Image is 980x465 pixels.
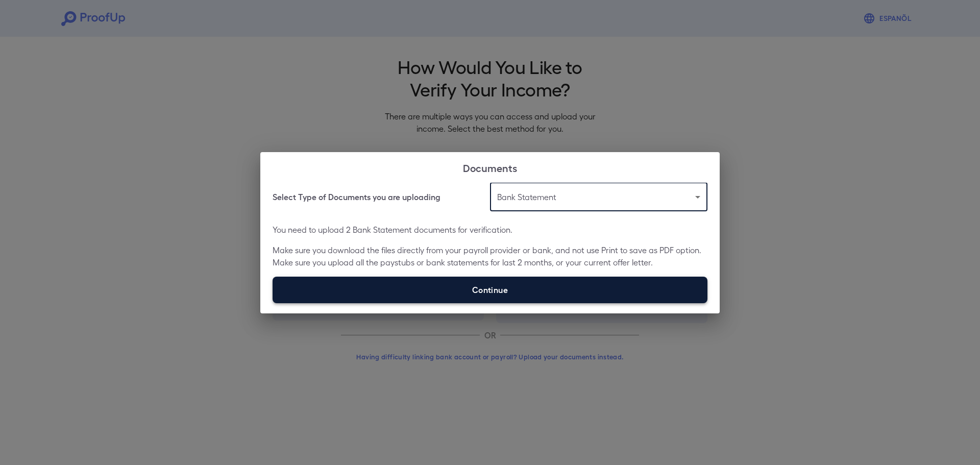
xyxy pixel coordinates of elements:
h6: Select Type of Documents you are uploading [273,191,440,203]
p: Make sure you download the files directly from your payroll provider or bank, and not use Print t... [273,244,707,268]
label: Continue [273,277,707,303]
h2: Documents [260,152,720,183]
div: Bank Statement [490,183,707,211]
p: You need to upload 2 Bank Statement documents for verification. [273,224,707,236]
